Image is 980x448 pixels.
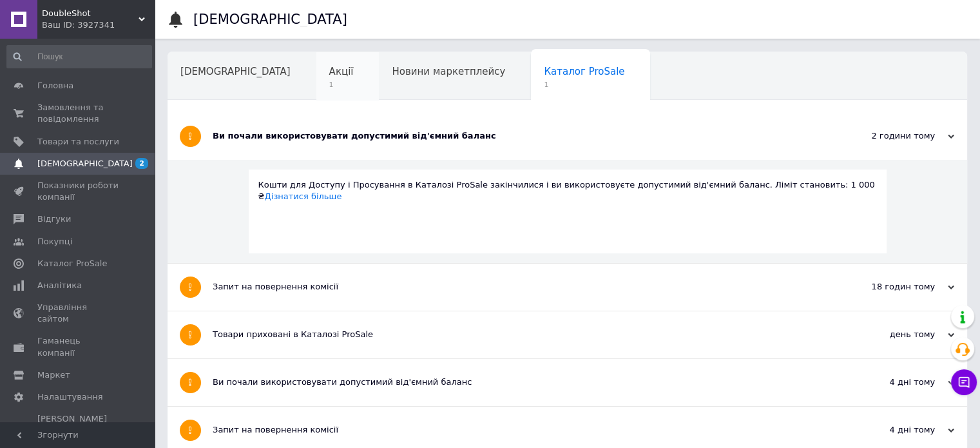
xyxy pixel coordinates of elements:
[544,80,624,90] span: 1
[37,335,119,358] span: Гаманець компанії
[213,424,825,436] div: Запит на повернення комісії
[37,369,70,381] span: Маркет
[37,102,119,125] span: Замовлення та повідомлення
[329,80,354,90] span: 1
[37,302,119,325] span: Управління сайтом
[329,66,354,77] span: Акції
[37,80,73,92] span: Головна
[135,158,148,169] span: 2
[37,180,119,203] span: Показники роботи компанії
[258,179,877,202] div: Кошти для Доступу і Просування в Каталозі ProSale закінчилися і ви використовуєте допустимий від'...
[213,130,825,142] div: Ви почали використовувати допустимий від'ємний баланс
[37,236,72,248] span: Покупці
[265,191,342,201] a: Дізнатися більше
[37,391,103,403] span: Налаштування
[213,376,825,388] div: Ви почали використовувати допустимий від'ємний баланс
[825,424,954,436] div: 4 дні тому
[193,12,347,27] h1: [DEMOGRAPHIC_DATA]
[42,8,139,19] span: DoubleShot
[42,19,155,31] div: Ваш ID: 3927341
[180,66,291,77] span: [DEMOGRAPHIC_DATA]
[825,376,954,388] div: 4 дні тому
[213,281,825,293] div: Запит на повернення комісії
[825,329,954,340] div: день тому
[6,45,152,68] input: Пошук
[544,66,624,77] span: Каталог ProSale
[951,369,977,395] button: Чат з покупцем
[37,258,107,269] span: Каталог ProSale
[37,158,133,170] span: [DEMOGRAPHIC_DATA]
[213,329,825,340] div: Товари приховані в Каталозі ProSale
[37,136,119,148] span: Товари та послуги
[392,66,505,77] span: Новини маркетплейсу
[37,213,71,225] span: Відгуки
[37,280,82,291] span: Аналітика
[825,281,954,293] div: 18 годин тому
[825,130,954,142] div: 2 години тому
